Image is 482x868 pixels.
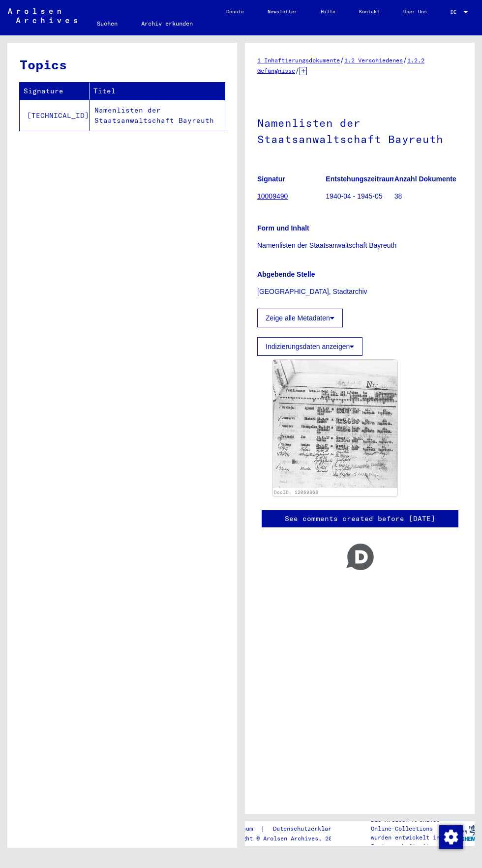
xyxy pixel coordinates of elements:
[257,57,340,64] a: 1 Inhaftierungsdokumente
[326,191,393,202] p: 1940-04 - 1945-05
[222,834,354,843] p: Copyright © Arolsen Archives, 2021
[257,192,288,200] a: 10009490
[85,12,129,35] a: Suchen
[257,224,309,232] b: Form und Inhalt
[257,337,362,356] button: Indizierungsdaten anzeigen
[257,100,462,160] h1: Namenlisten der Staatsanwaltschaft Bayreuth
[90,100,225,131] td: Namenlisten der Staatsanwaltschaft Bayreuth
[273,360,397,488] img: 001.jpg
[257,270,315,278] b: Abgebende Stelle
[285,514,435,524] a: See comments created before [DATE]
[20,83,90,100] th: Signature
[90,83,225,100] th: Titel
[295,66,300,75] span: /
[439,825,463,849] img: Zustimmung ändern
[257,175,285,183] b: Signatur
[403,56,407,64] span: /
[326,175,395,183] b: Entstehungszeitraum
[20,100,90,131] td: [TECHNICAL_ID]
[257,287,462,297] p: [GEOGRAPHIC_DATA], Stadtarchiv
[371,833,446,851] p: wurden entwickelt in Partnerschaft mit
[129,12,205,35] a: Archiv erkunden
[344,57,403,64] a: 1.2 Verschiedenes
[274,490,318,495] a: DocID: 12069868
[8,8,77,23] img: Arolsen_neg.svg
[451,9,461,15] span: DE
[257,240,462,251] p: Namenlisten der Staatsanwaltschaft Bayreuth
[340,56,344,64] span: /
[222,824,354,834] div: |
[20,55,224,74] h3: Topics
[371,815,446,833] p: Die Arolsen Archives Online-Collections
[394,175,456,183] b: Anzahl Dokumente
[394,191,462,202] p: 38
[257,309,343,327] button: Zeige alle Metadaten
[265,824,354,834] a: Datenschutzerklärung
